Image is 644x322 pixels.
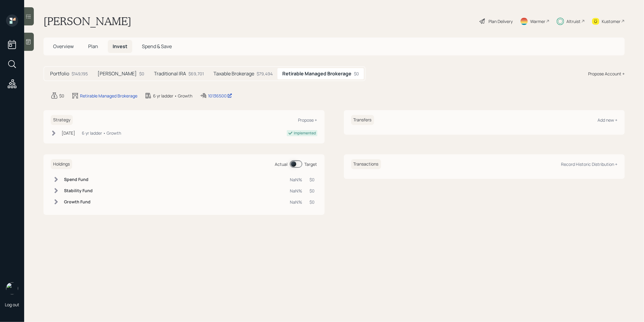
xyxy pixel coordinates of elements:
div: Altruist [566,18,581,25]
div: $0 [310,188,315,194]
div: $69,701 [188,71,204,77]
div: $79,494 [257,71,273,77]
h6: Spend Fund [64,177,93,182]
span: Invest [113,43,127,50]
div: $0 [310,199,315,205]
h5: Taxable Brokerage [213,71,254,77]
h6: Transactions [351,159,381,169]
div: [DATE] [62,130,75,136]
img: treva-nostdahl-headshot.png [6,282,18,294]
h6: Transfers [351,115,374,125]
div: NaN% [290,188,303,194]
div: Propose + [298,117,317,123]
div: $0 [59,93,64,99]
div: Target [305,161,317,167]
h6: Stability Fund [64,188,93,193]
div: Log out [5,302,19,307]
div: $149,195 [72,71,88,77]
div: 6 yr ladder • Growth [82,130,121,136]
div: Add new + [598,117,617,123]
div: Warmer [530,18,545,25]
div: NaN% [290,199,303,205]
h5: Retirable Managed Brokerage [282,71,351,77]
div: $0 [354,71,359,77]
div: Retirable Managed Brokerage [80,93,137,99]
div: Actual [275,161,288,167]
div: Plan Delivery [489,18,513,25]
div: $0 [310,176,315,183]
h1: [PERSON_NAME] [43,15,131,28]
h6: Strategy [51,115,73,125]
div: Record Historic Distribution + [561,161,617,167]
div: Implemented [294,130,316,136]
div: 6 yr ladder • Growth [153,93,192,99]
span: Plan [88,43,98,50]
h6: Growth Fund [64,199,93,205]
div: 10136500 [208,93,232,99]
span: Overview [53,43,74,50]
span: Spend & Save [142,43,172,50]
h5: Traditional IRA [154,71,186,77]
h5: Portfolio [50,71,69,77]
div: NaN% [290,176,303,183]
h6: Holdings [51,159,72,169]
div: Kustomer [602,18,620,25]
div: Propose Account + [588,71,625,77]
h5: [PERSON_NAME] [98,71,137,77]
div: $0 [139,71,144,77]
